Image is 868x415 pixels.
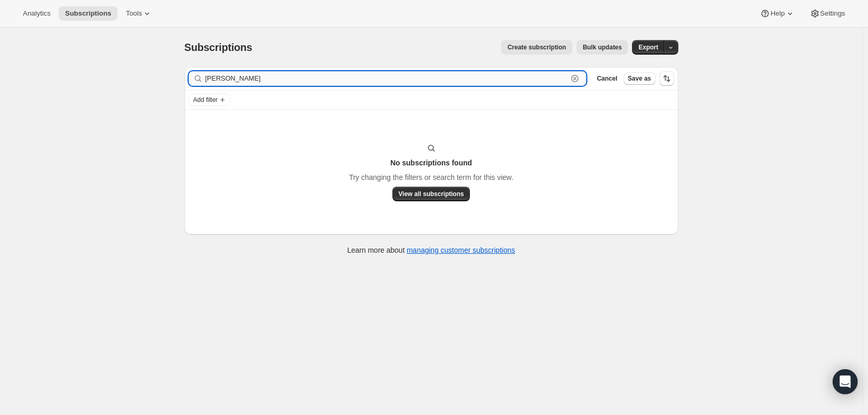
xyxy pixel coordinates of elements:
[399,190,464,198] span: View all subscriptions
[189,94,230,106] button: Add filter
[597,74,617,83] span: Cancel
[390,158,472,168] h3: No subscriptions found
[770,9,784,18] span: Help
[501,40,572,55] button: Create subscription
[624,72,655,85] button: Save as
[126,9,142,18] span: Tools
[23,9,50,18] span: Analytics
[193,96,218,104] span: Add filter
[628,74,651,83] span: Save as
[17,6,57,21] button: Analytics
[65,9,111,18] span: Subscriptions
[593,72,621,85] button: Cancel
[570,73,580,84] button: Clear
[638,43,658,51] span: Export
[583,43,622,51] span: Bulk updates
[833,369,858,394] div: Open Intercom Messenger
[820,9,845,18] span: Settings
[632,40,664,55] button: Export
[804,6,851,21] button: Settings
[392,187,470,201] button: View all subscriptions
[754,6,801,21] button: Help
[660,71,674,86] button: Sort the results
[347,245,515,255] p: Learn more about
[349,172,513,183] p: Try changing the filters or search term for this view.
[59,6,117,21] button: Subscriptions
[406,246,515,254] a: managing customer subscriptions
[576,40,628,55] button: Bulk updates
[205,71,568,86] input: Filter subscribers
[120,6,159,21] button: Tools
[507,43,566,51] span: Create subscription
[185,42,253,53] span: Subscriptions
